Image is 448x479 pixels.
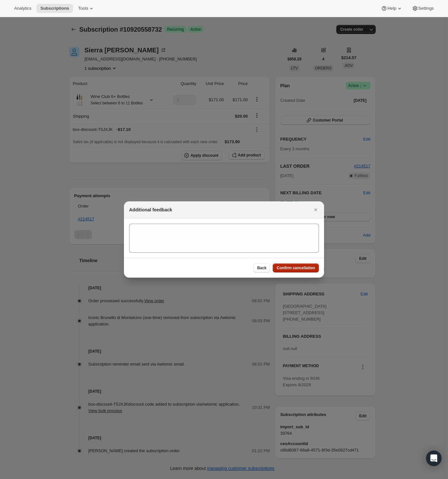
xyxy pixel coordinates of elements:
span: Back [257,265,267,271]
div: Open Intercom Messenger [426,451,442,466]
span: Tools [78,6,88,11]
h2: Additional feedback [129,207,172,213]
button: Tools [74,4,98,13]
button: Help [377,4,406,13]
span: Settings [418,6,434,11]
button: Settings [408,4,438,13]
button: Back [253,263,270,272]
span: Subscriptions [40,6,69,11]
button: Analytics [10,4,35,13]
button: Confirm cancellation [273,263,319,272]
button: Close [311,205,320,214]
span: Confirm cancellation [277,265,315,271]
span: Help [387,6,396,11]
button: Subscriptions [36,4,73,13]
span: Analytics [14,6,31,11]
